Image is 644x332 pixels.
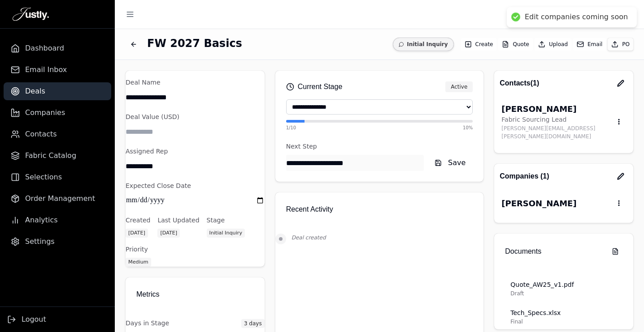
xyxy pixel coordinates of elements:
p: Stage [207,216,245,225]
p: 10 % [463,124,473,131]
a: Dashboard [4,39,111,57]
span: Companies [25,107,65,118]
h2: Companies ( 1 ) [500,170,549,183]
button: Email [573,38,606,51]
p: Assigned Rep [126,147,265,156]
p: [PERSON_NAME] [501,103,612,115]
p: Last Updated [157,216,199,225]
span: Selections [25,172,62,183]
span: Fabric Catalog [25,150,76,161]
span: Analytics [25,215,58,226]
h2: Current Stage [286,81,343,92]
img: Justly Logo [13,7,49,21]
a: Deals [4,82,111,100]
a: Settings [4,233,111,251]
p: Deal created [292,234,484,242]
a: Analytics [4,211,111,229]
span: Medium [126,258,151,267]
button: Logout [7,314,46,325]
span: [DATE] [126,229,148,238]
button: PO [608,38,633,51]
span: Initial Inquiry [207,229,245,238]
span: Active [445,81,473,92]
p: Draft [510,289,630,298]
p: Days in Stage [126,319,169,328]
h2: FW 2027 Basics [147,36,242,51]
span: Deals [25,86,45,97]
p: Next Step [286,142,473,151]
button: Save [427,155,473,171]
button: Create [461,38,497,51]
p: Created [126,216,150,225]
span: [DATE] [157,229,180,238]
a: Email Inbox [4,61,111,79]
div: Edit companies coming soon [525,13,628,22]
a: Fabric Catalog [4,147,111,165]
p: Final [510,318,630,326]
button: Upload [535,38,571,51]
span: 3 days [241,319,265,328]
p: Priority [126,245,151,254]
h2: Metrics [136,288,254,301]
button: Toggle sidebar [122,6,138,22]
p: [PERSON_NAME][EMAIL_ADDRESS][PERSON_NAME][DOMAIN_NAME] [501,124,612,140]
p: 1 / 10 [286,124,296,131]
p: Tech_Specs.xlsx [510,308,630,318]
p: [PERSON_NAME] [501,197,612,209]
span: Dashboard [25,43,64,54]
p: Fabric Sourcing Lead [501,115,612,124]
a: Order Management [4,190,111,208]
p: Deal Name [126,78,265,87]
p: Expected Close Date [126,181,265,191]
a: Contacts [4,125,111,143]
span: Initial Inquiry [393,38,453,51]
span: Settings [25,236,55,247]
h2: Recent Activity [286,203,473,216]
button: Quote [498,38,532,51]
span: Email Inbox [25,64,67,75]
h2: Contacts (1) [500,77,539,89]
span: Contacts [25,129,57,140]
a: Selections [4,168,111,186]
p: Deal Value (USD) [126,112,265,122]
span: Order Management [25,193,95,204]
h2: Documents [505,245,541,258]
p: Quote_AW25_v1.pdf [510,280,630,289]
a: Companies [4,104,111,122]
span: Logout [22,314,46,325]
button: Back to deals [126,36,142,52]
